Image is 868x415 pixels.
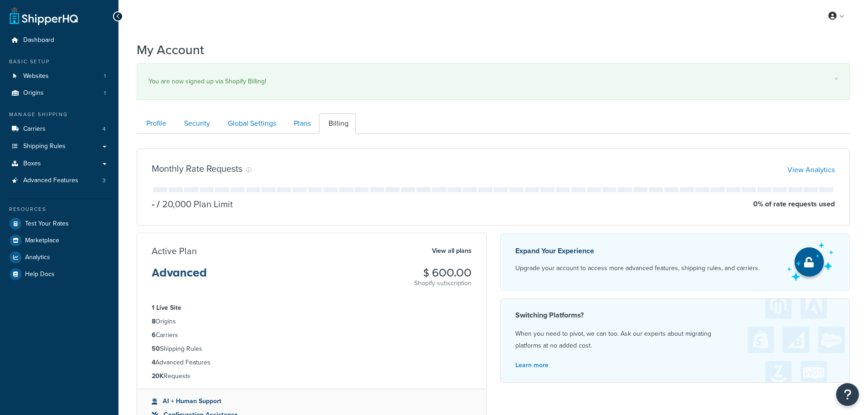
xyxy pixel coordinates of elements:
a: Test Your Rates [7,215,112,232]
li: Origins [152,317,472,327]
span: Websites [23,72,49,80]
strong: 20K [152,371,164,381]
span: Dashboard [23,36,54,44]
span: Shipping Rules [23,143,66,150]
li: Shipping Rules [152,344,472,354]
div: Basic Setup [7,58,112,66]
span: Test Your Rates [25,220,69,228]
strong: 6 [152,330,156,340]
span: / [157,197,160,211]
span: Origins [23,89,44,97]
span: 4 [103,125,106,133]
li: Carriers [7,121,112,138]
a: Boxes [7,155,112,172]
p: When you need to pivot, we can too. Ask our experts about migrating platforms at no added cost. [515,328,835,352]
span: Boxes [23,160,41,168]
span: Carriers [23,125,46,133]
div: Manage Shipping [7,111,112,118]
span: Marketplace [25,237,59,245]
h3: Active Plan [152,246,197,256]
li: Origins [7,85,112,102]
a: Plans [284,113,318,134]
span: 1 [104,89,106,97]
a: Advanced Features 3 [7,172,112,189]
a: Profile [137,113,174,134]
div: You are now signed up via Shopify Billing! [149,75,838,88]
span: 1 [104,72,106,80]
h4: Switching Platforms? [515,310,835,321]
h1: My Account [137,41,204,59]
span: Analytics [25,254,50,261]
a: × [834,75,838,82]
h3: Advanced [152,267,207,286]
p: - [152,198,154,210]
li: Carriers [152,330,472,340]
a: Dashboard [7,32,112,49]
p: 0 % of rate requests used [753,198,835,210]
strong: 4 [152,358,155,367]
a: View all plans [432,245,472,257]
a: Shipping Rules [7,138,112,155]
span: 3 [103,177,106,184]
h3: $ 600.00 [414,267,472,279]
span: Help Docs [25,271,55,278]
p: Expand Your Experience [515,245,760,257]
a: Marketplace [7,232,112,249]
a: Carriers 4 [7,121,112,138]
li: Websites [7,68,112,85]
a: ShipperHQ Home [10,7,78,25]
a: Security [175,113,217,134]
a: Origins 1 [7,85,112,102]
p: Upgrade your account to access more advanced features, shipping rules, and carriers. [515,262,760,275]
h3: Monthly Rate Requests [152,164,242,174]
p: Shopify subscription [414,279,472,288]
strong: 1 Live Site [152,303,181,313]
span: Advanced Features [23,177,78,184]
a: Billing [319,113,356,134]
strong: 50 [152,344,160,354]
a: View Analytics [787,164,835,175]
a: Analytics [7,249,112,266]
a: Help Docs [7,266,112,282]
li: Advanced Features [7,172,112,189]
strong: 8 [152,317,155,326]
a: Learn more [515,360,549,370]
li: Requests [152,371,472,381]
button: Open Resource Center [836,383,859,406]
a: Global Settings [218,113,283,134]
li: AI + Human Support [152,396,472,406]
div: Resources [7,205,112,213]
a: Expand Your Experience Upgrade your account to access more advanced features, shipping rules, and... [500,233,850,291]
p: 20,000 Plan Limit [154,198,233,210]
a: Websites 1 [7,68,112,85]
li: Advanced Features [152,358,472,368]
